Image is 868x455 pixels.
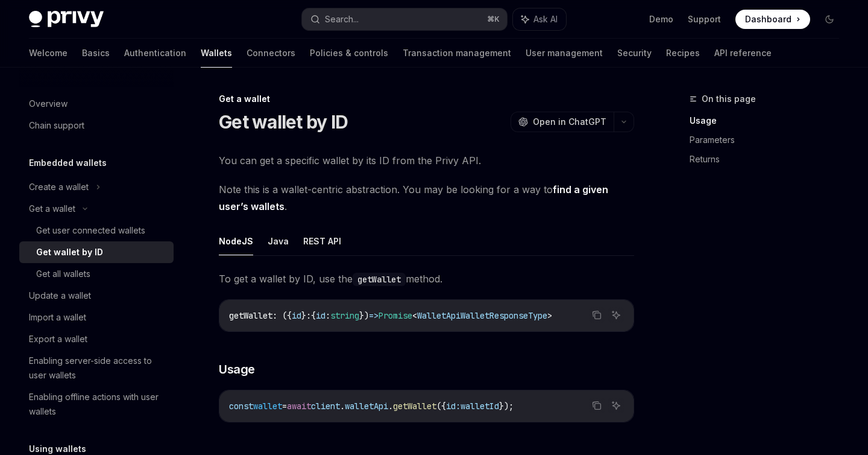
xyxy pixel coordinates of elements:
div: Import a wallet [29,310,86,325]
a: User management [526,39,603,68]
button: NodeJS [219,227,253,255]
button: Ask AI [513,8,566,30]
span: const [229,401,253,412]
a: Parameters [690,130,849,150]
span: Ask AI [533,13,558,25]
span: Open in ChatGPT [533,116,606,128]
span: walletApi [345,401,388,412]
a: Returns [690,150,849,169]
a: Dashboard [735,10,810,29]
span: : [306,310,311,321]
a: Get user connected wallets [19,220,174,241]
button: Java [268,227,289,255]
span: } [301,310,306,321]
a: Security [617,39,652,68]
span: : [325,310,330,321]
div: Chain support [29,118,84,133]
div: Get wallet by ID [36,245,103,259]
h5: Embedded wallets [29,156,107,170]
code: getWallet [353,273,406,286]
span: wallet [253,401,282,412]
span: walletId [461,401,499,412]
span: . [388,401,393,412]
a: Get all wallets [19,263,174,285]
a: Export a wallet [19,328,174,350]
div: Create a wallet [29,180,89,194]
button: Ask AI [608,307,624,323]
a: API reference [714,39,772,68]
span: You can get a specific wallet by its ID from the Privy API. [219,152,634,169]
button: REST API [303,227,341,255]
span: client [311,401,340,412]
a: Get wallet by ID [19,241,174,263]
div: Update a wallet [29,288,91,303]
span: WalletApiWalletResponseType [417,310,547,321]
span: getWallet [229,310,272,321]
span: Usage [219,361,255,378]
a: Overview [19,93,174,115]
a: Enabling server-side access to user wallets [19,350,174,386]
div: Get all wallets [36,267,90,281]
span: To get a wallet by ID, use the method. [219,270,634,287]
div: Get a wallet [29,202,75,216]
button: Open in ChatGPT [511,112,614,132]
span: On this page [702,92,756,106]
span: ({ [436,401,446,412]
span: . [340,401,345,412]
h1: Get wallet by ID [219,111,348,133]
a: Usage [690,111,849,130]
img: dark logo [29,11,104,28]
div: Enabling offline actions with user wallets [29,390,166,419]
span: }) [359,310,369,321]
div: Search... [325,12,359,27]
button: Search...⌘K [302,8,506,30]
span: }); [499,401,514,412]
span: > [547,310,552,321]
button: Copy the contents from the code block [589,398,605,413]
a: Welcome [29,39,68,68]
div: Get a wallet [219,93,634,105]
span: < [412,310,417,321]
button: Ask AI [608,398,624,413]
span: : ({ [272,310,292,321]
span: Promise [379,310,412,321]
span: getWallet [393,401,436,412]
div: Get user connected wallets [36,223,145,238]
span: Dashboard [745,13,791,25]
span: = [282,401,287,412]
a: Import a wallet [19,307,174,328]
a: Authentication [124,39,186,68]
button: Toggle dark mode [820,10,839,29]
div: Export a wallet [29,332,87,346]
a: Support [688,13,721,25]
span: id [316,310,325,321]
span: Note this is a wallet-centric abstraction. You may be looking for a way to . [219,181,634,215]
span: string [330,310,359,321]
a: Wallets [201,39,232,68]
a: Connectors [247,39,295,68]
span: id [292,310,301,321]
a: Chain support [19,115,174,136]
a: Enabling offline actions with user wallets [19,386,174,422]
span: => [369,310,379,321]
span: await [287,401,311,412]
div: Enabling server-side access to user wallets [29,354,166,383]
div: Overview [29,97,68,111]
a: Policies & controls [310,39,388,68]
span: id: [446,401,461,412]
a: Demo [649,13,673,25]
button: Copy the contents from the code block [589,307,605,323]
a: Transaction management [403,39,511,68]
a: Update a wallet [19,285,174,307]
a: Recipes [666,39,700,68]
span: { [311,310,316,321]
span: ⌘ K [487,14,500,24]
a: Basics [82,39,110,68]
